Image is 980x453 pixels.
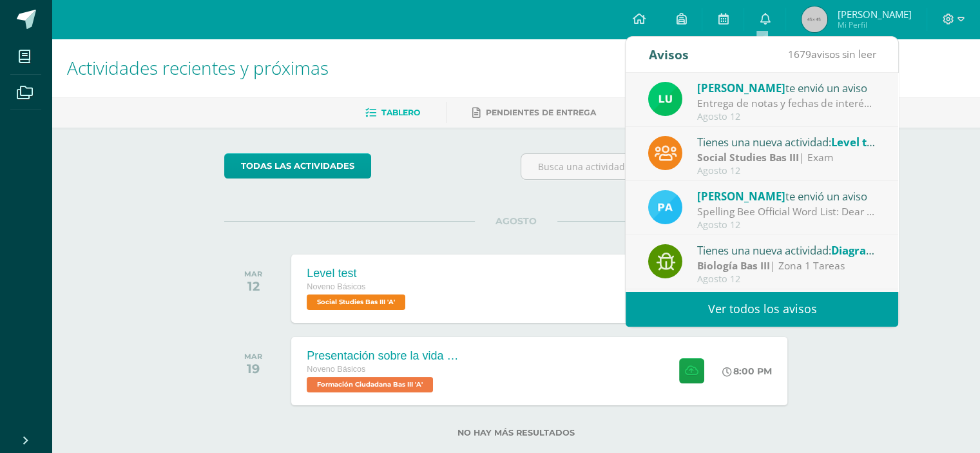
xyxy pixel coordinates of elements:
[224,153,371,178] a: todas las Actividades
[697,188,876,204] div: te envió un aviso
[697,150,876,165] div: | Exam
[381,108,420,117] span: Tablero
[365,102,420,123] a: Tablero
[697,274,876,285] div: Agosto 12
[697,242,876,258] div: Tienes una nueva actividad:
[307,365,365,374] span: Noveno Básicos
[648,37,688,72] div: Avisos
[837,19,911,30] span: Mi Perfil
[697,258,876,273] div: | Zona 1 Tareas
[697,258,770,273] strong: Biología Bas III
[802,6,827,32] img: 45x45
[697,204,876,219] div: Spelling Bee Official Word List: Dear Students, Attached you will find the official word list for...
[626,291,898,327] a: Ver todos los avisos
[697,133,876,150] div: Tienes una nueva actividad:
[697,96,876,111] div: Entrega de notas y fechas de interés: Buenos días estimada comunidad. Espero que se encuentren mu...
[697,111,876,122] div: Agosto 12
[224,428,807,438] label: No hay más resultados
[787,47,876,61] span: avisos sin leer
[831,135,883,149] span: Level test
[787,47,811,61] span: 1679
[307,349,461,363] div: Presentación sobre la vida del General [PERSON_NAME].
[697,189,785,204] span: [PERSON_NAME]
[722,365,772,377] div: 8:00 PM
[697,150,799,164] strong: Social Studies Bas III
[307,282,365,291] span: Noveno Básicos
[472,102,596,123] a: Pendientes de entrega
[307,377,433,392] span: Formación Ciudadana Bas III 'A'
[486,108,596,117] span: Pendientes de entrega
[244,278,262,294] div: 12
[697,166,876,177] div: Agosto 12
[831,243,931,258] span: Diagramas de flujo
[697,220,876,231] div: Agosto 12
[244,352,262,361] div: MAR
[475,215,557,227] span: AGOSTO
[521,154,807,179] input: Busca una actividad próxima aquí...
[837,8,911,21] span: [PERSON_NAME]
[648,82,682,116] img: 54f82b4972d4d37a72c9d8d1d5f4dac6.png
[307,294,405,310] span: Social Studies Bas III 'A'
[697,81,785,95] span: [PERSON_NAME]
[244,269,262,278] div: MAR
[244,361,262,376] div: 19
[697,79,876,96] div: te envió un aviso
[307,267,408,280] div: Level test
[67,55,329,80] span: Actividades recientes y próximas
[648,190,682,224] img: 16d00d6a61aad0e8a558f8de8df831eb.png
